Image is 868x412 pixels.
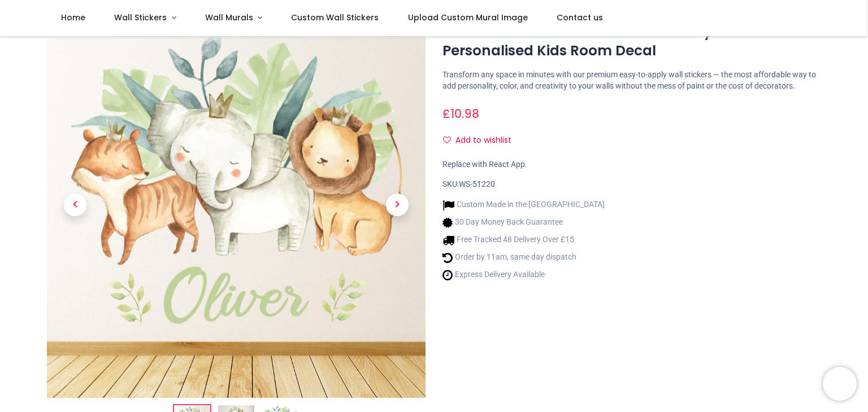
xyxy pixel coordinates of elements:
[443,136,451,144] i: Add to wishlist
[442,69,821,91] p: Transform any space in minutes with our premium easy-to-apply wall stickers — the most affordable...
[442,22,821,61] h1: Custom Name Safari Animals Nursery Wall Sticker Personalised Kids Room Decal
[442,269,605,281] li: Express Delivery Available
[47,75,103,335] a: Previous
[442,234,605,246] li: Free Tracked 48 Delivery Over £15
[386,194,409,216] span: Next
[47,20,426,398] img: Custom Name Safari Animals Nursery Wall Sticker Personalised Kids Room Decal
[205,12,253,23] span: Wall Murals
[459,179,495,189] span: WS-51220
[442,252,605,264] li: Order by 11am, same day dispatch
[61,12,85,23] span: Home
[408,12,528,23] span: Upload Custom Mural Image
[442,159,821,170] div: Replace with React App.
[823,367,857,401] iframe: Brevo live chat
[442,217,605,229] li: 30 Day Money Back Guarantee
[442,199,605,211] li: Custom Made in the [GEOGRAPHIC_DATA]
[369,75,426,335] a: Next
[291,12,379,23] span: Custom Wall Stickers
[114,12,167,23] span: Wall Stickers
[442,106,479,122] span: £
[442,131,521,150] button: Add to wishlistAdd to wishlist
[450,106,479,122] span: 10.98
[442,179,821,190] div: SKU:
[64,194,86,216] span: Previous
[557,12,603,23] span: Contact us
